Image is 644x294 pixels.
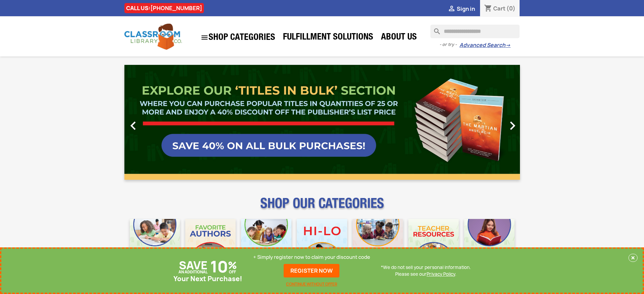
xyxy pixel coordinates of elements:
a: [PHONE_NUMBER] [150,4,202,12]
i: search [430,25,438,33]
i:  [504,117,521,134]
a: Advanced Search→ [459,42,510,49]
img: CLC_Phonics_And_Decodables_Mobile.jpg [241,219,291,269]
img: CLC_Favorite_Authors_Mobile.jpg [185,219,236,269]
img: CLC_Bulk_Mobile.jpg [130,219,180,269]
img: CLC_Dyslexia_Mobile.jpg [464,219,515,269]
span: Cart [493,5,505,12]
input: Search [430,25,520,38]
i:  [448,5,456,13]
img: CLC_Teacher_Resources_Mobile.jpg [408,219,459,269]
a: SHOP CATEGORIES [197,30,279,45]
p: SHOP OUR CATEGORIES [124,201,520,214]
span: - or try - [439,41,459,48]
i:  [125,117,142,134]
a: Next [460,65,520,180]
img: CLC_HiLo_Mobile.jpg [297,219,347,269]
span: (0) [506,5,516,12]
a: Fulfillment Solutions [280,31,377,45]
img: CLC_Fiction_Nonfiction_Mobile.jpg [353,219,403,269]
span: Sign in [457,5,475,13]
span: → [505,42,510,49]
a: Previous [124,65,184,180]
i:  [200,33,209,42]
a:  Sign in [448,5,475,13]
img: Classroom Library Company [124,24,182,50]
i: shopping_cart [484,5,492,13]
ul: Carousel container [124,65,520,180]
div: CALL US: [124,3,204,13]
a: About Us [378,31,420,45]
